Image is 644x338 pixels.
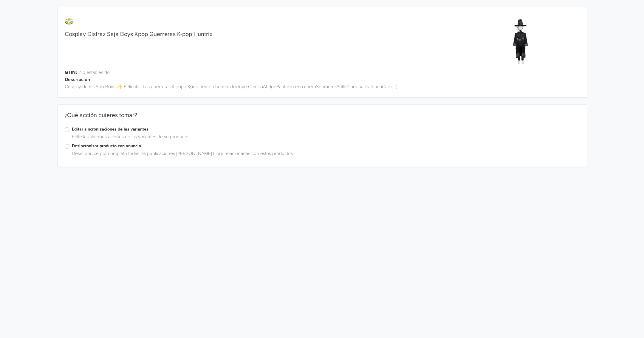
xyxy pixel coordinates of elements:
[72,143,580,149] label: Desincronizar producto con anuncio
[65,76,594,83] div: Descripción
[69,150,580,159] div: Desincronice por completo todas las publicaciones [PERSON_NAME] Libre relacionadas con estos prod...
[65,69,77,76] span: GTIN:
[58,83,587,90] div: Cosplay de los Saja Boys ✨ Película : Las guerreras K-pop / Kpop demon hunters Incluye:CamisaAbri...
[58,112,587,126] div: ¿Qué acción quieres tomar?
[498,19,543,64] img: product_image
[69,133,580,143] div: Edite las sincronizaciones de las variantes de su producto.
[72,126,580,133] label: Editar sincronizaciones de las variantes
[65,31,213,38] a: Cosplay Disfraz Saja Boys Kpop Guerreras K-pop Huntrix
[79,69,110,76] span: No establecido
